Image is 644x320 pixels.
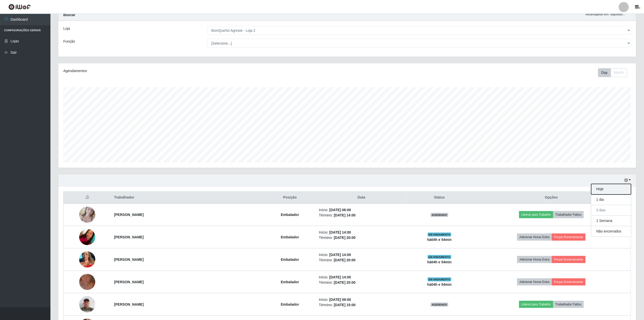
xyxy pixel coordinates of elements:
strong: há 04 h e 54 min [427,282,452,286]
img: CoreUI Logo [8,4,31,10]
li: Início: [319,275,404,280]
div: Toolbar with button groups [598,68,631,77]
strong: [PERSON_NAME] [114,302,143,306]
button: Trabalhador Faltou [553,301,584,308]
th: Data [316,192,407,204]
button: Month [611,68,627,77]
strong: Embalador [281,213,299,217]
button: Adicionar Horas Extra [517,256,552,263]
li: Início: [319,297,404,302]
span: EM ANDAMENTO [428,255,452,259]
button: 1 dia [591,195,631,205]
span: EM ANDAMENTO [428,233,452,237]
button: Adicionar Horas Extra [517,278,552,285]
span: AGENDADO [431,213,448,217]
button: Não encerrados [591,226,631,237]
time: [DATE] 14:00 [329,230,351,234]
strong: [PERSON_NAME] [114,213,143,217]
button: Forçar Encerramento [552,256,586,263]
label: Função [63,39,75,44]
strong: Embalador [281,258,299,262]
button: Forçar Encerramento [552,234,586,241]
strong: [PERSON_NAME] [114,280,143,284]
button: Day [598,68,611,77]
time: [DATE] 20:00 [334,236,356,240]
time: [DATE] 15:00 [334,303,356,307]
button: Hoje [591,184,631,195]
img: 1750247138139.jpeg [79,268,95,296]
button: 3 dias [591,205,631,216]
div: Agendamentos [63,68,296,74]
div: First group [598,68,627,77]
time: [DATE] 09:00 [329,298,351,302]
strong: há 04 h e 54 min [427,260,452,264]
button: 1 Semana [591,216,631,226]
strong: [PERSON_NAME] [114,235,143,239]
li: Início: [319,252,404,258]
th: Status [407,192,472,204]
button: Liberar para Trabalho [519,211,553,218]
img: 1742344231846.jpeg [79,242,95,277]
li: Término: [319,235,404,240]
span: EM ANDAMENTO [428,277,452,281]
strong: Buscar [63,13,75,17]
img: 1733184056200.jpeg [79,226,95,248]
i: Recarregando em 7 segundos... [586,13,625,16]
strong: Embalador [281,302,299,306]
time: [DATE] 14:00 [329,253,351,257]
button: Forçar Encerramento [552,278,586,285]
time: [DATE] 20:00 [334,258,356,262]
span: AGENDADO [431,303,448,307]
time: [DATE] 14:00 [329,275,351,279]
li: Término: [319,213,404,218]
li: Término: [319,302,404,308]
th: Opções [472,192,631,204]
time: [DATE] 14:00 [334,213,356,217]
strong: Embalador [281,235,299,239]
strong: há 04 h e 54 min [427,238,452,242]
strong: Embalador [281,280,299,284]
img: 1709375112510.jpeg [79,294,95,315]
time: [DATE] 08:00 [329,208,351,212]
li: Término: [319,258,404,263]
button: Trabalhador Faltou [553,211,584,218]
label: Loja [63,26,70,31]
li: Término: [319,280,404,285]
img: 1737303697462.jpeg [79,204,95,225]
th: Posição [264,192,316,204]
th: Trabalhador [111,192,264,204]
button: Liberar para Trabalho [519,301,553,308]
li: Início: [319,207,404,213]
time: [DATE] 20:00 [334,280,356,284]
button: Adicionar Horas Extra [517,234,552,241]
li: Início: [319,230,404,235]
strong: [PERSON_NAME] [114,258,143,262]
